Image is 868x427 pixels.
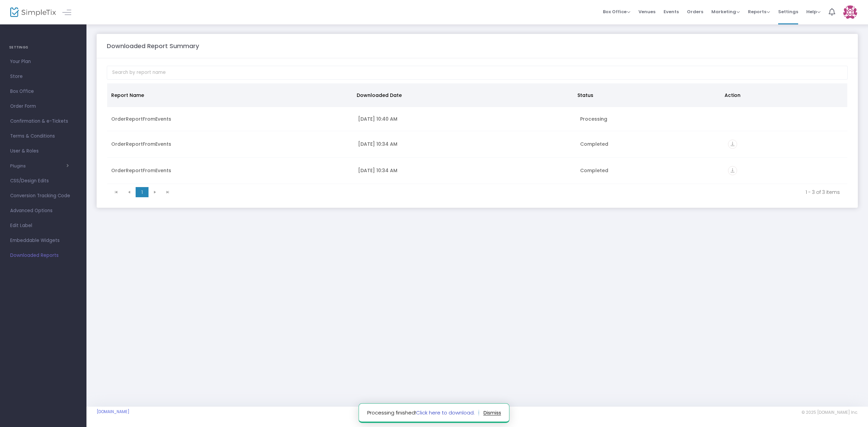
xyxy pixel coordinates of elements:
[10,87,76,96] span: Box Office
[10,132,76,141] span: Terms & Conditions
[107,66,848,80] input: Search by report name
[802,410,858,415] span: © 2025 [DOMAIN_NAME] Inc.
[638,3,655,20] span: Venues
[107,41,199,50] m-panel-title: Downloaded Report Summary
[111,167,350,174] div: OrderReportFromEvents
[10,102,76,111] span: Order Form
[484,407,501,418] button: dismiss
[10,251,76,260] span: Downloaded Reports
[111,141,350,147] div: OrderReportFromEvents
[573,83,721,107] th: Status
[10,221,76,230] span: Edit Label
[728,166,737,175] i: vertical_align_bottom
[664,3,679,20] span: Events
[687,3,703,20] span: Orders
[10,117,76,126] span: Confirmation & e-Tickets
[580,116,720,122] div: Processing
[10,163,69,169] button: Plugins
[107,83,353,107] th: Report Name
[353,83,573,107] th: Downloaded Date
[711,8,740,15] span: Marketing
[580,167,720,174] div: Completed
[748,8,770,15] span: Reports
[603,8,630,15] span: Box Office
[136,187,149,197] span: Page 1
[367,409,479,417] span: Processing finished!
[778,3,798,20] span: Settings
[10,191,76,200] span: Conversion Tracking Code
[10,72,76,81] span: Store
[358,167,572,174] div: 9/22/2025 10:34 AM
[416,409,475,416] a: Click here to download.
[728,142,737,148] a: vertical_align_bottom
[728,140,843,149] div: https://go.SimpleTix.com/9k1yt
[728,166,843,175] div: https://go.SimpleTix.com/34g0j
[806,8,821,15] span: Help
[728,168,737,175] a: vertical_align_bottom
[10,177,76,185] span: CSS/Design Edits
[179,189,840,196] kendo-pager-info: 1 - 3 of 3 items
[10,57,76,66] span: Your Plan
[10,206,76,215] span: Advanced Options
[111,116,350,122] div: OrderReportFromEvents
[580,141,720,147] div: Completed
[728,140,737,149] i: vertical_align_bottom
[10,147,76,156] span: User & Roles
[721,83,843,107] th: Action
[10,236,76,245] span: Embeddable Widgets
[107,83,847,184] div: Data table
[97,409,130,414] a: [DOMAIN_NAME]
[358,116,572,122] div: 9/22/2025 10:40 AM
[358,141,572,147] div: 9/22/2025 10:34 AM
[9,41,77,54] h4: SETTINGS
